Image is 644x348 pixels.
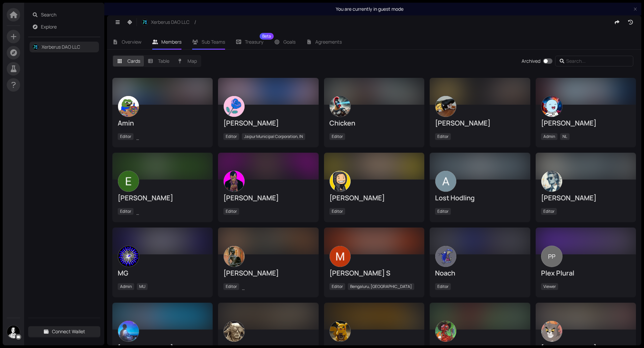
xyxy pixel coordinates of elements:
[224,246,245,267] img: 4RCbTu7iWF.jpeg
[541,133,557,140] span: Admin
[193,11,198,33] span: /
[435,321,456,342] img: mw2KEDH6kf.jpeg
[329,283,345,290] span: Editor
[348,283,414,290] span: Bengaluru, [GEOGRAPHIC_DATA]
[566,57,624,65] input: Search...
[260,33,274,40] sup: Beta
[548,246,555,267] span: PP
[435,283,451,290] span: Editor
[118,193,207,203] div: [PERSON_NAME]
[224,321,245,342] img: 774tge1k2G.jpeg
[223,268,313,278] div: [PERSON_NAME]
[223,208,239,215] span: Editor
[41,9,97,20] span: Search
[42,44,80,50] a: Xerberus DAO LLC
[41,23,57,30] a: Explore
[435,193,525,203] div: Lost Hodling
[118,133,133,140] span: Editor
[541,96,562,117] img: nODnQ8_9m_.jpeg
[137,283,148,290] span: MU
[7,326,20,338] img: cd1bdff4a6898490fdad0acdf07ce74f.png
[224,96,245,117] img: ACg8ocKJXnTeHlJAXfJwCjLOH0VhJTsdnu02uCREhdIb0sb0SWUx7d2D2A=s500
[52,328,85,335] span: Connect Wallet
[435,118,525,128] div: [PERSON_NAME]
[118,96,139,117] img: ACg8ocKzSASdsWdD5qiPBnnxdxMR3r_cEvp_cETnQi_RLwvpYzm9_jE=s500
[108,5,631,13] div: You are currently in guest mode
[161,39,181,45] span: Members
[541,118,631,128] div: [PERSON_NAME]
[435,96,456,117] img: OYeihgmLDC.jpeg
[329,133,345,140] span: Editor
[633,7,637,11] button: close
[522,57,540,65] div: Archived
[283,39,296,45] span: Goals
[223,133,239,140] span: Editor
[633,7,637,11] span: close
[541,208,557,215] span: Editor
[136,208,238,215] span: City of [GEOGRAPHIC_DATA], [GEOGRAPHIC_DATA]
[329,268,419,278] div: [PERSON_NAME] S
[541,268,631,278] div: Plex Plural
[435,208,451,215] span: Editor
[245,40,263,44] span: Treasury
[242,283,331,290] span: [GEOGRAPHIC_DATA], [GEOGRAPHIC_DATA]
[118,321,139,342] img: v-u3wsKW9Q.jpeg
[118,283,134,290] span: Admin
[118,246,139,267] img: VdSUWaOqiZ.jpeg
[435,171,456,192] img: ACg8ocLYGb2gjaqZAdgLW_ib3rDLAa4udZv_yKG2VVJ8Ky-eMBypKA=s500
[118,268,207,278] div: MG
[118,208,133,215] span: Editor
[541,193,631,203] div: [PERSON_NAME]
[330,171,351,192] img: zM2dUg33e_.jpeg
[118,171,139,192] img: ACg8ocIpiJvxMuLd4sP-cjnPF9sLwVasSk-Gbo18qXtdm6bNORGZWw=s500
[330,321,351,342] img: f3UCyw7-Jg.jpeg
[330,96,351,117] img: ACg8ocJ3IXhEqQlUWQM9aNF4UjdhApFR2fOHXpKYd3WkBqtih7gJM9Q=s500
[435,268,525,278] div: Noach
[541,171,562,192] img: ACg8ocKBfhB8WorXJxLkJoFflv7DFHAdmbxbLF0_9Ud-xDcmm20PtYE=s500
[224,171,245,192] img: OHq4gVs2eQ.jpeg
[118,118,207,128] div: Amin
[122,39,142,45] span: Overview
[435,246,456,267] img: Wge9DL5v4G.jpeg
[329,118,419,128] div: Chicken
[223,193,313,203] div: [PERSON_NAME]
[142,19,148,25] img: HgCiZ4BMi_.jpeg
[223,283,239,290] span: Editor
[541,321,562,342] img: eujXkDQR81.jpeg
[329,193,419,203] div: [PERSON_NAME]
[242,133,305,140] span: Jaipur Municipal Corporation, IN
[138,17,193,28] button: Xerberus DAO LLC
[541,283,558,290] span: Viewer
[28,326,100,337] button: Connect Wallet
[329,208,345,215] span: Editor
[151,18,190,26] span: Xerberus DAO LLC
[330,246,351,267] img: ACg8ocKR-HOcQwM-3RnPhtyis45VCGfZwGMxB3QdVlu3P9F1fOmD9w=s500
[202,39,225,45] span: Sub Teams
[136,133,225,140] span: [GEOGRAPHIC_DATA], [GEOGRAPHIC_DATA]
[315,39,342,45] span: Agreements
[560,133,570,140] span: NL
[223,118,313,128] div: [PERSON_NAME]
[435,133,451,140] span: Editor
